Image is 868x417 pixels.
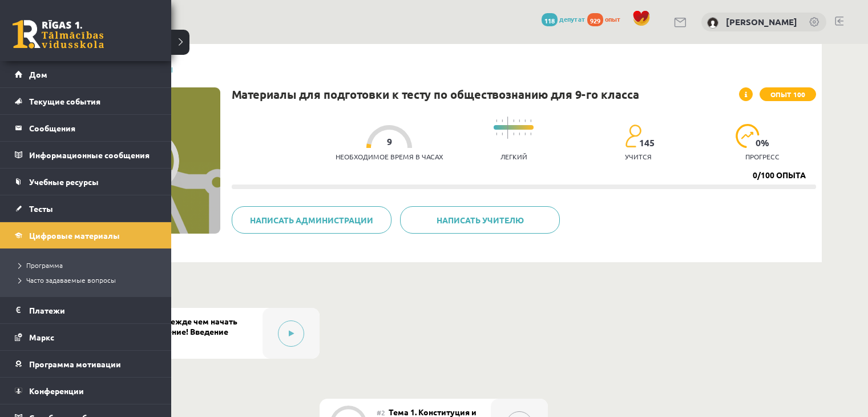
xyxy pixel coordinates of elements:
font: Часто задаваемые вопросы [26,275,116,284]
a: Рижская 1-я средняя школа заочного обучения [13,20,104,49]
a: Маркс [15,324,157,350]
font: Написать администрации [250,215,373,225]
font: Маркс [29,332,54,342]
a: Платежи [15,297,157,323]
font: Написать учителю [437,215,524,225]
img: icon-short-line-57e1e144782c952c97e751825c79c345078a6d821885a25fce030b3d8c18986b.svg [513,133,514,135]
font: учится [625,152,652,161]
font: #2 [377,408,385,417]
font: Текущие события [29,96,100,106]
a: Тесты [15,195,157,222]
a: Информационные сообщения [15,142,157,168]
a: Программа мотивации [15,351,157,377]
font: Тесты [29,203,53,214]
img: icon-short-line-57e1e144782c952c97e751825c79c345078a6d821885a25fce030b3d8c18986b.svg [502,133,503,135]
a: Написать администрации [232,206,391,234]
img: icon-short-line-57e1e144782c952c97e751825c79c345078a6d821885a25fce030b3d8c18986b.svg [496,133,497,135]
img: icon-short-line-57e1e144782c952c97e751825c79c345078a6d821885a25fce030b3d8c18986b.svg [530,119,531,122]
img: icon-short-line-57e1e144782c952c97e751825c79c345078a6d821885a25fce030b3d8c18986b.svg [519,119,520,122]
font: Цифровые материалы [29,230,120,240]
img: icon-short-line-57e1e144782c952c97e751825c79c345078a6d821885a25fce030b3d8c18986b.svg [519,133,520,135]
a: Учебные ресурсы [15,169,157,195]
a: Дом [15,61,157,87]
a: Написать учителю [400,206,560,234]
font: Опыт 100 [770,90,805,99]
a: [PERSON_NAME] [726,16,797,27]
font: Программа [26,260,63,270]
img: icon-short-line-57e1e144782c952c97e751825c79c345078a6d821885a25fce030b3d8c18986b.svg [513,119,514,122]
img: icon-short-line-57e1e144782c952c97e751825c79c345078a6d821885a25fce030b3d8c18986b.svg [530,133,531,135]
a: Конференции [15,378,157,404]
img: icon-short-line-57e1e144782c952c97e751825c79c345078a6d821885a25fce030b3d8c18986b.svg [496,119,497,122]
font: Сообщения [29,123,75,133]
font: Прежде чем начать обучение! Введение [148,316,237,336]
img: Анастасия Василевская [707,17,718,29]
img: icon-long-line-d9ea69661e0d244f92f715978eff75569469978d946b2353a9bb055b3ed8787d.svg [507,117,508,139]
font: Необходимое время в часах [336,152,443,161]
font: 9 [387,135,392,147]
font: Учебные ресурсы [29,177,99,187]
a: Часто задаваемые вопросы [14,275,160,285]
img: icon-progress-161ccf0a02000e728c5f80fcf4c31c7af3da0e1684b2b1d7c360e028c24a22f1.svg [736,124,760,148]
a: 118 депутат [542,14,586,23]
font: прогресс [745,152,780,161]
font: Конференции [29,386,84,396]
a: Программа [14,260,160,270]
a: Цифровые материалы [15,222,157,248]
font: 118 [544,16,555,25]
img: icon-short-line-57e1e144782c952c97e751825c79c345078a6d821885a25fce030b3d8c18986b.svg [502,119,503,122]
font: опыт [605,14,621,23]
font: 145 [639,137,655,149]
a: Текущие события [15,88,157,114]
font: Материалы для подготовки к тесту по обществознанию для 9-го класса [232,87,639,102]
img: icon-short-line-57e1e144782c952c97e751825c79c345078a6d821885a25fce030b3d8c18986b.svg [524,133,526,135]
font: 929 [590,16,600,25]
font: 0 [756,137,761,149]
font: Информационные сообщения [29,150,150,160]
font: % [761,137,770,149]
img: icon-short-line-57e1e144782c952c97e751825c79c345078a6d821885a25fce030b3d8c18986b.svg [524,119,526,122]
font: Программа мотивации [29,359,121,369]
font: Легкий [500,152,527,161]
font: Дом [29,69,47,79]
img: students-c634bb4e5e11cddfef0936a35e636f08e4e9abd3cc4e673bd6f9a4125e45ecb1.svg [625,124,641,148]
font: Платежи [29,305,65,315]
a: 929 опыт [587,14,627,23]
a: Сообщения [15,115,157,141]
font: депутат [559,14,586,23]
